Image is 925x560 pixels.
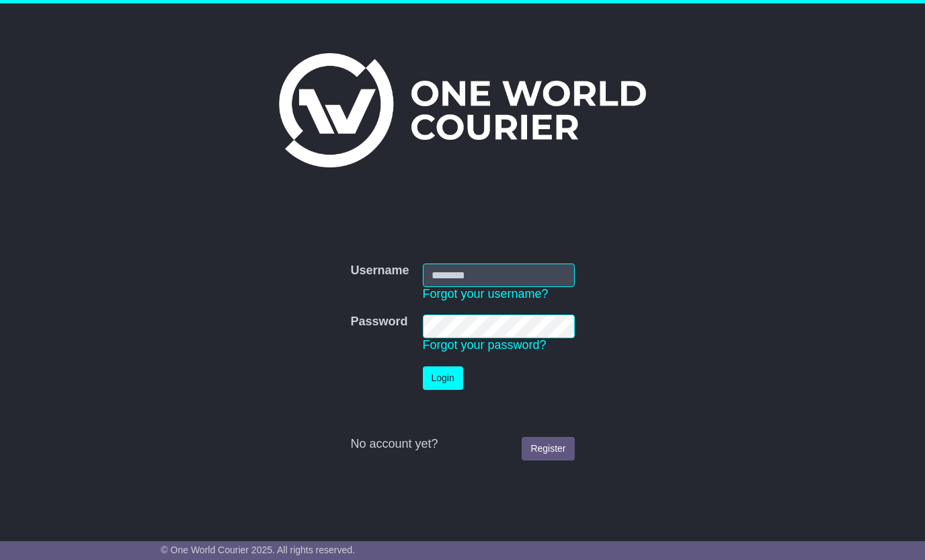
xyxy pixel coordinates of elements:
[522,437,574,461] a: Register
[279,53,646,167] img: One World
[350,437,574,452] div: No account yet?
[423,338,547,352] a: Forgot your password?
[423,287,549,301] a: Forgot your username?
[423,366,463,390] button: Login
[350,315,407,329] label: Password
[161,545,355,555] span: © One World Courier 2025. All rights reserved.
[350,264,409,278] label: Username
